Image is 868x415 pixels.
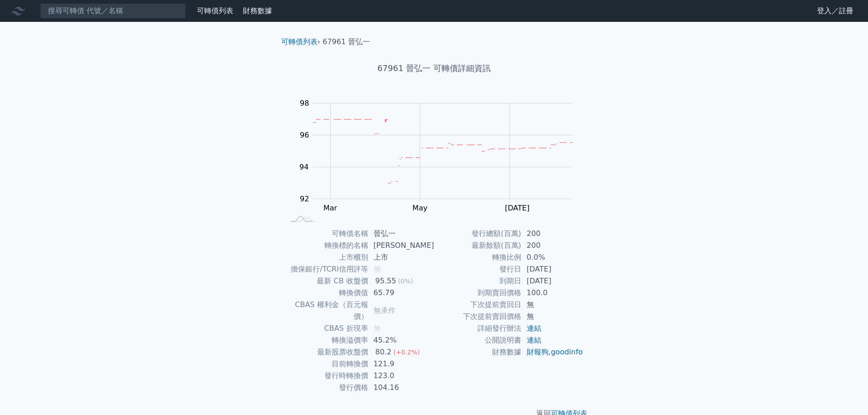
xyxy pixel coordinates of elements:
[398,277,413,285] span: (0%)
[295,99,586,212] g: Chart
[551,348,583,356] a: goodinfo
[505,204,529,212] tspan: [DATE]
[521,228,584,240] td: 200
[810,4,861,18] a: 登入／註冊
[285,275,368,287] td: 最新 CB 收盤價
[374,265,381,273] span: 無
[300,195,309,203] tspan: 92
[368,334,434,346] td: 45.2%
[434,251,521,263] td: 轉換比例
[368,251,434,263] td: 上市
[527,324,541,333] a: 連結
[285,251,368,263] td: 上市櫃別
[274,62,595,75] h1: 67961 晉弘一 可轉債詳細資訊
[285,370,368,382] td: 發行時轉換價
[434,263,521,275] td: 發行日
[374,324,381,333] span: 無
[368,228,434,240] td: 晉弘一
[393,348,420,356] span: (+0.2%)
[368,240,434,251] td: [PERSON_NAME]
[412,204,427,212] tspan: May
[285,299,368,323] td: CBAS 權利金（百元報價）
[374,275,398,287] div: 95.55
[285,287,368,299] td: 轉換價值
[368,358,434,370] td: 121.9
[434,275,521,287] td: 到期日
[300,131,309,139] tspan: 96
[434,228,521,240] td: 發行總額(百萬)
[281,37,318,46] a: 可轉債列表
[521,240,584,251] td: 200
[521,346,584,358] td: ,
[521,263,584,275] td: [DATE]
[300,99,309,108] tspan: 98
[368,287,434,299] td: 65.79
[521,311,584,323] td: 無
[285,358,368,370] td: 目前轉換價
[434,240,521,251] td: 最新餘額(百萬)
[374,346,394,358] div: 80.2
[527,336,541,344] a: 連結
[285,334,368,346] td: 轉換溢價率
[434,346,521,358] td: 財務數據
[434,287,521,299] td: 到期賣回價格
[40,3,186,19] input: 搜尋可轉債 代號／名稱
[368,382,434,394] td: 104.16
[521,251,584,263] td: 0.0%
[527,348,549,356] a: 財報狗
[243,6,272,15] a: 財務數據
[324,204,338,212] tspan: Mar
[285,240,368,251] td: 轉換標的名稱
[434,299,521,311] td: 下次提前賣回日
[521,275,584,287] td: [DATE]
[521,287,584,299] td: 100.0
[285,346,368,358] td: 最新股票收盤價
[285,228,368,240] td: 可轉債名稱
[368,370,434,382] td: 123.0
[521,299,584,311] td: 無
[285,323,368,334] td: CBAS 折現率
[281,36,320,47] li: ›
[434,311,521,323] td: 下次提前賣回價格
[323,36,370,47] li: 67961 晉弘一
[434,323,521,334] td: 詳細發行辦法
[299,163,308,171] tspan: 94
[285,382,368,394] td: 發行價格
[285,263,368,275] td: 擔保銀行/TCRI信用評等
[434,334,521,346] td: 公開說明書
[197,6,233,15] a: 可轉債列表
[374,306,395,315] span: 無承作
